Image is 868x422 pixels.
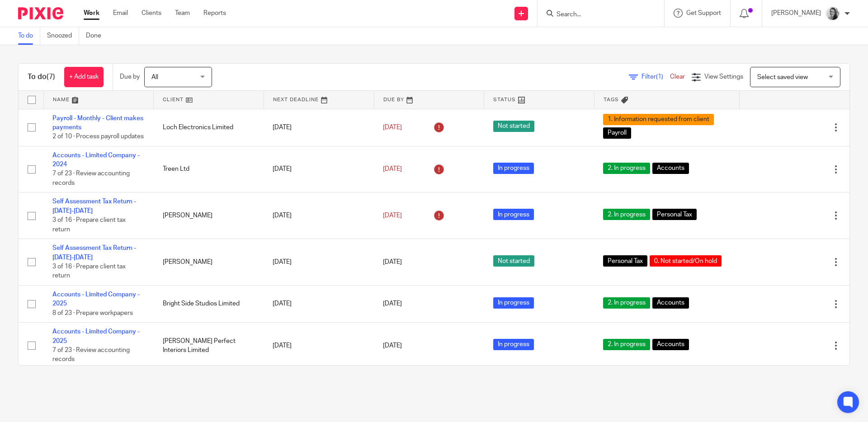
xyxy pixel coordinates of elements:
p: Due by [120,72,140,81]
input: Search [556,11,637,19]
td: [DATE] [264,323,374,369]
span: 2. In progress [603,163,650,174]
span: In progress [493,297,534,309]
span: Payroll [603,127,631,139]
a: Accounts - Limited Company - 2024 [52,152,140,168]
td: [DATE] [264,239,374,286]
span: 2. In progress [603,339,650,350]
span: Get Support [686,10,721,16]
a: Clear [670,74,685,80]
span: Accounts [652,297,689,309]
a: + Add task [64,67,104,87]
span: [DATE] [383,342,402,349]
span: In progress [493,339,534,350]
span: Select saved view [757,74,808,80]
td: [DATE] [264,109,374,146]
a: Accounts - Limited Company - 2025 [52,328,140,344]
td: [PERSON_NAME] Perfect Interiors Limited [154,323,264,369]
td: [PERSON_NAME] [154,192,264,239]
span: 0. Not started/On hold [650,255,722,267]
span: [DATE] [383,166,402,172]
td: Loch Electronics Limited [154,109,264,146]
a: Work [84,9,99,18]
span: Personal Tax [603,255,647,267]
img: Pixie [18,7,63,19]
span: [DATE] [383,259,402,265]
td: Treen Ltd [154,146,264,192]
span: 3 of 16 · Prepare client tax return [52,263,126,279]
a: Self Assessment Tax Return - [DATE]-[DATE] [52,245,136,260]
a: Accounts - Limited Company - 2025 [52,291,140,307]
img: IMG-0056.JPG [826,6,840,21]
span: Personal Tax [652,209,697,220]
span: Tags [604,97,619,102]
span: 7 of 23 · Review accounting records [52,347,130,363]
span: In progress [493,209,534,220]
a: Self Assessment Tax Return - [DATE]-[DATE] [52,198,136,214]
span: 8 of 23 · Prepare workpapers [52,310,133,316]
span: 7 of 23 · Review accounting records [52,171,130,187]
span: 2. In progress [603,297,650,309]
span: Filter [642,74,670,80]
td: [DATE] [264,192,374,239]
a: Done [86,27,108,45]
span: (7) [47,73,55,80]
span: [DATE] [383,124,402,131]
span: Accounts [652,339,689,350]
span: Not started [493,121,534,132]
span: View Settings [704,74,743,80]
td: [DATE] [264,286,374,323]
td: Bright Side Studios Limited [154,286,264,323]
span: [DATE] [383,301,402,307]
a: Clients [142,9,161,18]
td: [DATE] [264,146,374,192]
span: All [151,74,158,80]
span: Not started [493,255,534,267]
span: In progress [493,163,534,174]
a: Snoozed [47,27,79,45]
span: 1. Information requested from client [603,114,714,125]
p: [PERSON_NAME] [771,9,821,18]
span: Accounts [652,163,689,174]
span: 2 of 10 · Process payroll updates [52,133,144,140]
h1: To do [28,72,55,82]
span: (1) [656,74,663,80]
a: To do [18,27,40,45]
a: Email [113,9,128,18]
a: Reports [203,9,226,18]
span: 3 of 16 · Prepare client tax return [52,217,126,233]
span: 2. In progress [603,209,650,220]
td: [PERSON_NAME] [154,239,264,286]
a: Team [175,9,190,18]
span: [DATE] [383,212,402,219]
a: Payroll - Monthly - Client makes payments [52,115,143,131]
